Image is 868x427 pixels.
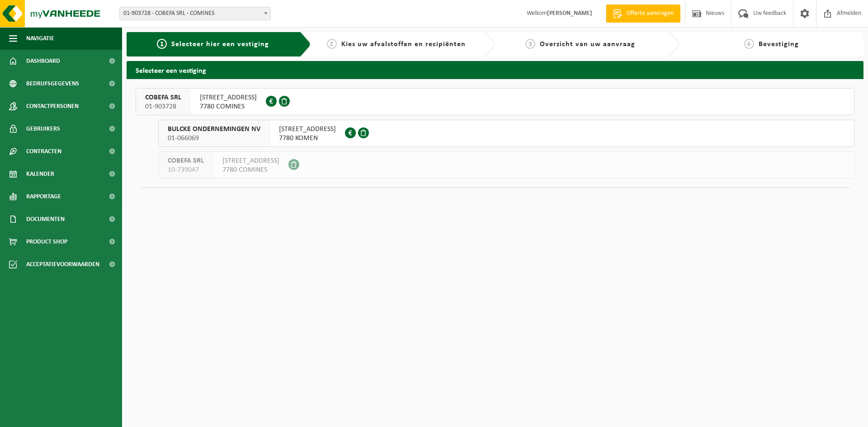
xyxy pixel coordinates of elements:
[26,50,60,72] span: Dashboard
[26,72,79,95] span: Bedrijfsgegevens
[168,156,204,165] span: COBEFA SRL
[624,9,676,18] span: Offerte aanvragen
[26,208,65,230] span: Documenten
[279,134,336,143] span: 7780 KOMEN
[119,7,271,20] span: 01-903728 - COBEFA SRL - COMINES
[222,165,279,174] span: 7780 COMINES
[525,39,535,49] span: 3
[26,230,67,253] span: Product Shop
[26,95,79,117] span: Contactpersonen
[26,253,99,276] span: Acceptatievoorwaarden
[127,61,863,79] h2: Selecteer een vestiging
[120,7,270,20] span: 01-903728 - COBEFA SRL - COMINES
[157,39,167,49] span: 1
[158,120,854,147] button: BULCKE ONDERNEMINGEN NV 01-066069 [STREET_ADDRESS]7780 KOMEN
[540,41,635,48] span: Overzicht van uw aanvraag
[200,93,257,102] span: [STREET_ADDRESS]
[606,5,680,23] a: Offerte aanvragen
[145,93,181,102] span: COBEFA SRL
[279,125,336,134] span: [STREET_ADDRESS]
[26,185,61,208] span: Rapportage
[26,140,61,163] span: Contracten
[26,27,54,50] span: Navigatie
[759,41,799,48] span: Bevestiging
[547,10,592,17] strong: [PERSON_NAME]
[26,117,60,140] span: Gebruikers
[200,102,257,111] span: 7780 COMINES
[26,163,54,185] span: Kalender
[744,39,754,49] span: 4
[168,134,260,143] span: 01-066069
[171,41,269,48] span: Selecteer hier een vestiging
[327,39,337,49] span: 2
[341,41,466,48] span: Kies uw afvalstoffen en recipiënten
[168,125,260,134] span: BULCKE ONDERNEMINGEN NV
[145,102,181,111] span: 01-903728
[222,156,279,165] span: [STREET_ADDRESS]
[136,88,854,115] button: COBEFA SRL 01-903728 [STREET_ADDRESS]7780 COMINES
[168,165,204,174] span: 10-739047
